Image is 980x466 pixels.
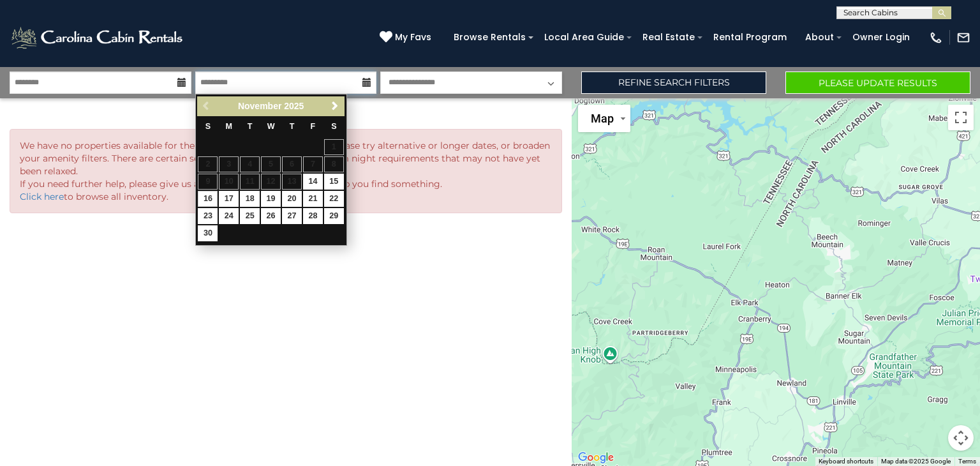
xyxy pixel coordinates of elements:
[282,208,302,224] a: 27
[267,122,275,131] span: Wednesday
[238,101,281,111] span: November
[282,191,302,207] a: 20
[636,27,701,47] a: Real Estate
[380,31,434,45] a: My Favs
[303,208,323,224] a: 28
[10,25,186,50] img: White-1-2.png
[290,122,295,131] span: Thursday
[198,191,218,207] a: 16
[205,122,211,131] span: Sunday
[20,139,552,203] p: We have no properties available for the selected dates and amenities. Please try alternative or l...
[219,191,239,207] a: 17
[819,457,873,466] button: Keyboard shortcuts
[447,27,532,47] a: Browse Rentals
[846,27,916,47] a: Owner Login
[261,208,281,224] a: 26
[248,122,253,131] span: Tuesday
[226,122,233,131] span: Monday
[799,27,840,47] a: About
[324,191,344,207] a: 22
[324,174,344,190] a: 15
[240,208,260,224] a: 25
[578,105,630,132] button: Change map style
[581,71,766,94] a: Refine Search Filters
[198,208,218,224] a: 23
[20,191,64,202] a: Click here
[948,425,974,451] button: Map camera controls
[261,191,281,207] a: 19
[395,31,431,44] span: My Favs
[284,101,304,111] span: 2025
[881,458,951,465] span: Map data ©2025 Google
[575,449,617,466] a: Open this area in Google Maps (opens a new window)
[958,458,976,465] a: Terms
[327,98,343,114] a: Next
[330,101,340,111] span: Next
[707,27,793,47] a: Rental Program
[331,122,336,131] span: Saturday
[303,174,323,190] a: 14
[785,71,970,94] button: Please Update Results
[219,208,239,224] a: 24
[591,112,614,125] span: Map
[303,191,323,207] a: 21
[929,31,943,45] img: phone-regular-white.png
[240,191,260,207] a: 18
[311,122,316,131] span: Friday
[538,27,630,47] a: Local Area Guide
[948,105,974,130] button: Toggle fullscreen view
[198,225,218,241] a: 30
[956,31,970,45] img: mail-regular-white.png
[324,208,344,224] a: 29
[575,449,617,466] img: Google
